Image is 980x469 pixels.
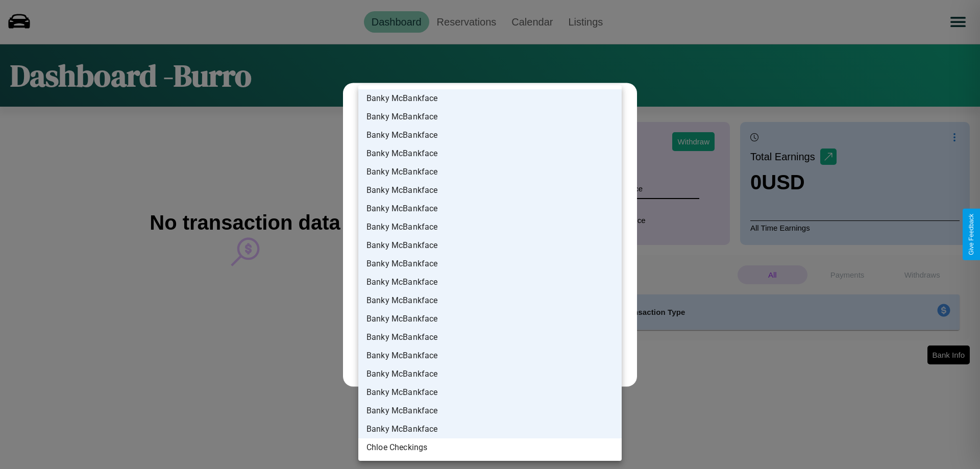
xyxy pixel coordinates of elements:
li: Banky McBankface [358,255,622,273]
li: Banky McBankface [358,108,622,126]
li: Banky McBankface [358,218,622,236]
li: Banky McBankface [358,126,622,144]
li: Banky McBankface [358,163,622,181]
li: Banky McBankface [358,328,622,347]
div: Give Feedback [968,214,975,255]
li: Banky McBankface [358,310,622,328]
li: Banky McBankface [358,420,622,438]
li: Banky McBankface [358,181,622,200]
li: Banky McBankface [358,236,622,255]
li: Banky McBankface [358,383,622,402]
li: Banky McBankface [358,402,622,420]
li: Banky McBankface [358,273,622,291]
li: Banky McBankface [358,89,622,108]
li: Banky McBankface [358,200,622,218]
li: Banky McBankface [358,347,622,365]
li: Chloe Checkings [358,438,622,457]
li: Banky McBankface [358,365,622,383]
li: Banky McBankface [358,144,622,163]
li: Banky McBankface [358,291,622,310]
